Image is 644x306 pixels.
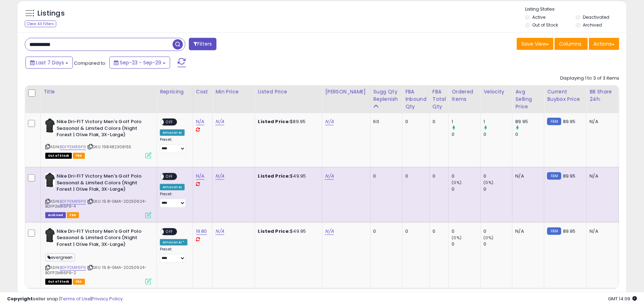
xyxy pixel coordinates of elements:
[563,118,576,125] span: 89.95
[196,118,204,125] a: N/A
[373,88,400,103] div: Sugg Qty Replenish
[547,118,561,125] small: FBM
[433,119,443,125] div: 0
[452,228,480,235] div: 0
[452,180,462,185] small: (0%)
[37,8,65,18] h5: Listings
[196,88,210,96] div: Cost
[45,279,72,285] span: All listings that are currently out of stock and unavailable for purchase on Amazon
[7,295,33,302] strong: Copyright
[373,173,397,179] div: 0
[215,173,224,180] a: N/A
[45,228,55,242] img: 21ojG-+2cgL._SL40_.jpg
[258,173,317,179] div: $49.95
[45,228,151,284] div: ASIN:
[547,172,561,180] small: FBM
[433,228,443,235] div: 0
[164,119,175,125] span: OFF
[160,137,187,153] div: Preset:
[215,228,224,235] a: N/A
[515,119,544,125] div: 89.95
[57,228,143,250] b: Nike Dri-FIT Victory Men's Golf Polo Seasonal & Limited Colors (Night Forest | Olive Flak, 3X-Large)
[555,38,588,50] button: Columns
[196,228,207,235] a: 19.80
[452,241,480,247] div: 0
[452,173,480,179] div: 0
[43,88,154,96] div: Title
[589,38,619,50] button: Actions
[215,88,252,96] div: Min Price
[590,228,613,235] div: N/A
[515,228,539,235] div: N/A
[325,173,333,180] a: N/A
[25,21,56,27] div: Clear All Filters
[547,88,584,103] div: Current Buybox Price
[45,119,151,158] div: ASIN:
[160,239,187,246] div: Amazon AI *
[405,119,424,125] div: 0
[258,228,290,235] b: Listed Price:
[73,153,85,159] span: FBA
[92,295,123,302] a: Privacy Policy
[515,88,541,110] div: Avg Selling Price
[160,88,190,96] div: Repricing
[583,14,609,20] label: Deactivated
[325,88,367,96] div: [PERSON_NAME]
[45,212,66,218] span: Listings that have been deleted from Seller Central
[57,173,143,195] b: Nike Dri-FIT Victory Men's Golf Polo Seasonal & Limited Colors (Night Forest | Olive Flak, 3X-Large)
[583,22,602,28] label: Archived
[559,40,581,47] span: Columns
[483,119,512,125] div: 1
[45,153,72,159] span: All listings that are currently out of stock and unavailable for purchase on Amazon
[258,119,317,125] div: $89.95
[517,38,553,50] button: Save View
[433,88,446,110] div: FBA Total Qty
[74,60,106,67] span: Compared to:
[590,173,613,179] div: N/A
[405,88,427,110] div: FBA inbound Qty
[45,198,146,209] span: | SKU: 19.8-GMA-20250924-B0FP2MR6P9-4
[563,228,576,235] span: 89.95
[325,228,333,235] a: N/A
[452,119,480,125] div: 1
[483,173,512,179] div: 0
[452,88,477,103] div: Ordered Items
[590,88,615,103] div: BB Share 24h.
[483,88,509,96] div: Velocity
[563,173,576,179] span: 89.95
[370,85,402,113] th: Please note that this number is a calculation based on your required days of coverage and your ve...
[164,229,175,235] span: OFF
[73,279,85,285] span: FBA
[405,173,424,179] div: 0
[160,129,185,136] div: Amazon AI
[452,186,480,192] div: 0
[483,241,512,247] div: 0
[525,6,626,13] p: Listing States:
[608,295,637,302] span: 2025-10-7 14:09 GMT
[532,22,558,28] label: Out of Stock
[67,212,79,218] span: FBA
[160,247,187,263] div: Preset:
[45,253,75,261] span: evergreen
[483,228,512,235] div: 0
[258,88,319,96] div: Listed Price
[483,131,512,138] div: 0
[60,295,91,302] a: Terms of Use
[258,228,317,235] div: $49.95
[483,180,493,185] small: (0%)
[87,144,131,150] span: | SKU: 198482308155
[373,119,397,125] div: 60
[483,186,512,192] div: 0
[109,57,170,69] button: Sep-23 - Sep-29
[515,173,539,179] div: N/A
[196,173,204,180] a: N/A
[405,228,424,235] div: 0
[160,184,185,190] div: Amazon AI
[164,174,175,180] span: OFF
[45,173,151,218] div: ASIN:
[547,227,561,235] small: FBM
[590,119,613,125] div: N/A
[433,173,443,179] div: 0
[60,144,86,150] a: B0FP2MR6P9
[325,118,333,125] a: N/A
